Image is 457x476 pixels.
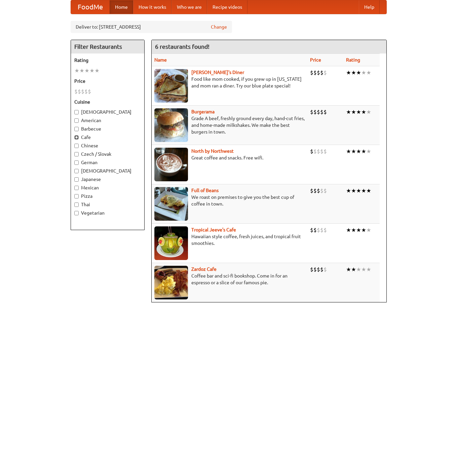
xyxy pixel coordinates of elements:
[323,187,327,194] li: $
[74,160,79,165] input: German
[317,148,320,155] li: $
[74,193,141,199] label: Pizza
[81,88,84,95] li: $
[74,168,141,174] label: [DEMOGRAPHIC_DATA]
[133,0,172,14] a: How it works
[310,266,313,273] li: $
[320,187,323,194] li: $
[351,266,356,273] li: ★
[320,108,323,116] li: $
[346,148,351,155] li: ★
[191,266,217,272] b: Zardoz Cafe
[74,151,141,157] label: Czech / Slovak
[310,226,313,234] li: $
[346,266,351,273] li: ★
[211,24,227,30] a: Change
[74,176,141,183] label: Japanese
[74,184,141,191] label: Mexican
[74,186,79,190] input: Mexican
[74,152,79,156] input: Czech / Slovak
[74,99,141,105] h5: Cuisine
[310,108,313,116] li: $
[154,69,188,103] img: sallys.jpg
[88,88,91,95] li: $
[356,266,361,273] li: ★
[154,148,188,181] img: north.jpg
[74,177,79,182] input: Japanese
[320,148,323,155] li: $
[74,125,141,132] label: Barbecue
[154,194,305,207] p: We roast on premises to give you the best cup of coffee in town.
[366,148,371,155] li: ★
[313,226,317,234] li: $
[74,201,141,208] label: Thai
[323,148,327,155] li: $
[313,108,317,116] li: $
[366,266,371,273] li: ★
[74,110,79,114] input: [DEMOGRAPHIC_DATA]
[74,134,141,141] label: Cafe
[74,127,79,131] input: Barbecue
[320,266,323,273] li: $
[323,69,327,76] li: $
[361,266,366,273] li: ★
[346,69,351,76] li: ★
[317,226,320,234] li: $
[351,226,356,234] li: ★
[351,148,356,155] li: ★
[84,88,88,95] li: $
[313,266,317,273] li: $
[346,57,360,63] a: Rating
[89,67,94,74] li: ★
[74,203,79,207] input: Thai
[74,210,141,216] label: Vegetarian
[346,187,351,194] li: ★
[313,148,317,155] li: $
[74,57,141,64] h5: Rating
[71,40,144,53] h4: Filter Restaurants
[154,115,305,135] p: Grade A beef, freshly ground every day, hand-cut fries, and home-made milkshakes. We make the bes...
[191,188,219,193] b: Full of Beans
[74,159,141,166] label: German
[356,108,361,116] li: ★
[366,226,371,234] li: ★
[320,69,323,76] li: $
[317,187,320,194] li: $
[154,272,305,286] p: Coffee bar and sci-fi bookshop. Come in for an espresso or a slice of our famous pie.
[351,69,356,76] li: ★
[74,117,141,124] label: American
[317,266,320,273] li: $
[74,144,79,148] input: Chinese
[323,108,327,116] li: $
[191,70,244,75] a: [PERSON_NAME]'s Diner
[361,148,366,155] li: ★
[361,108,366,116] li: ★
[154,233,305,247] p: Hawaiian style coffee, fresh juices, and tropical fruit smoothies.
[359,0,380,14] a: Help
[191,148,234,154] a: North by Northwest
[361,187,366,194] li: ★
[74,67,79,74] li: ★
[366,187,371,194] li: ★
[313,187,317,194] li: $
[351,187,356,194] li: ★
[74,109,141,115] label: [DEMOGRAPHIC_DATA]
[191,109,215,114] a: Burgerama
[346,108,351,116] li: ★
[74,142,141,149] label: Chinese
[366,108,371,116] li: ★
[74,135,79,140] input: Cafe
[317,69,320,76] li: $
[154,57,167,63] a: Name
[74,194,79,198] input: Pizza
[74,169,79,173] input: [DEMOGRAPHIC_DATA]
[71,0,110,14] a: FoodMe
[79,67,84,74] li: ★
[361,69,366,76] li: ★
[191,227,236,232] a: Tropical Jeeve's Cafe
[172,0,207,14] a: Who we are
[74,88,78,95] li: $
